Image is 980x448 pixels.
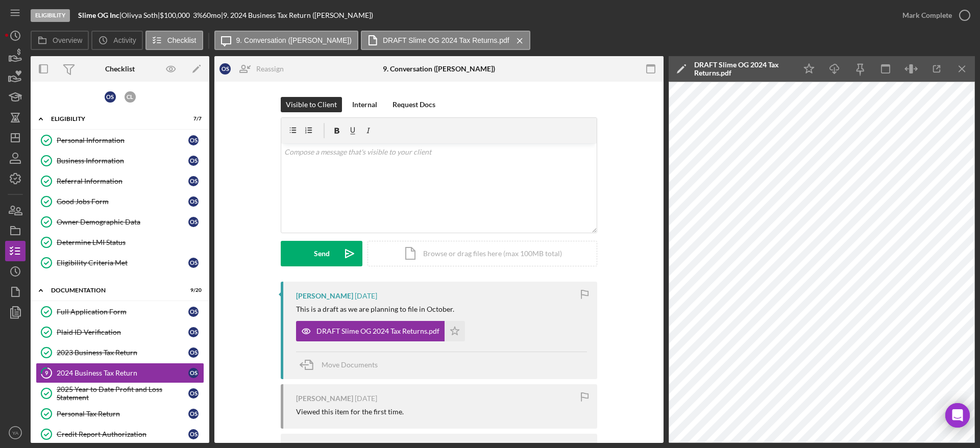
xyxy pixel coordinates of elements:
button: DRAFT Slime OG 2024 Tax Returns.pdf [361,31,530,50]
div: Eligibility [31,9,70,22]
button: OSReassign [214,59,294,79]
div: Mark Complete [902,5,952,26]
div: 60 mo [203,11,221,19]
text: YA [12,430,19,436]
div: O S [188,347,199,358]
div: 2025 Year to Date Profit and Loss Statement [57,385,188,402]
div: O S [105,91,116,103]
div: Full Application Form [57,308,188,316]
div: DRAFT Slime OG 2024 Tax Returns.pdf [694,61,791,77]
time: 2025-09-05 23:59 [355,292,377,300]
a: Eligibility Criteria MetOS [36,253,204,273]
div: O S [188,217,199,227]
span: $100,000 [160,11,190,19]
div: Eligibility Criteria Met [57,259,188,267]
div: C L [125,91,136,103]
a: 2025 Year to Date Profit and Loss StatementOS [36,383,204,404]
div: DRAFT Slime OG 2024 Tax Returns.pdf [316,327,439,335]
button: Internal [347,97,382,112]
button: Move Documents [296,352,388,378]
div: 9 / 20 [183,287,202,293]
div: O S [188,327,199,337]
button: Mark Complete [892,5,975,26]
div: [PERSON_NAME] [296,292,353,300]
div: Determine LMI Status [57,238,204,246]
label: Activity [113,36,136,44]
button: Request Docs [387,97,440,112]
button: Send [281,241,362,266]
div: O S [188,429,199,439]
a: Personal Tax ReturnOS [36,404,204,424]
a: 92024 Business Tax ReturnOS [36,363,204,383]
div: O S [188,135,199,145]
div: Referral Information [57,177,188,185]
a: 2023 Business Tax ReturnOS [36,342,204,363]
a: Plaid ID VerificationOS [36,322,204,342]
a: Credit Report AuthorizationOS [36,424,204,444]
div: Internal [352,97,377,112]
div: O S [188,368,199,378]
label: 9. Conversation ([PERSON_NAME]) [236,36,352,44]
label: DRAFT Slime OG 2024 Tax Returns.pdf [383,36,509,44]
div: Olivya Soth | [121,11,160,19]
a: Full Application FormOS [36,302,204,322]
div: Business Information [57,157,188,165]
div: O S [188,156,199,166]
div: O S [188,176,199,186]
button: Activity [91,31,142,50]
div: O S [188,196,199,207]
button: Overview [31,31,89,50]
div: | [78,11,121,19]
div: O S [188,388,199,399]
a: Determine LMI Status [36,232,204,253]
tspan: 9 [45,369,48,376]
div: Send [314,241,330,266]
button: YA [5,422,26,443]
button: 9. Conversation ([PERSON_NAME]) [214,31,358,50]
div: Viewed this item for the first time. [296,408,404,416]
button: Visible to Client [281,97,342,112]
div: [PERSON_NAME] [296,394,353,403]
button: DRAFT Slime OG 2024 Tax Returns.pdf [296,321,465,341]
div: Credit Report Authorization [57,430,188,438]
div: 9. Conversation ([PERSON_NAME]) [383,65,495,73]
div: 3 % [193,11,203,19]
time: 2025-09-05 23:58 [355,394,377,403]
div: O S [188,307,199,317]
a: Personal InformationOS [36,130,204,151]
label: Checklist [167,36,197,44]
a: Owner Demographic DataOS [36,212,204,232]
div: Request Docs [393,97,435,112]
div: | 9. 2024 Business Tax Return ([PERSON_NAME]) [221,11,373,19]
div: Eligibility [51,116,176,122]
div: O S [188,258,199,268]
div: 2024 Business Tax Return [57,369,188,377]
div: Open Intercom Messenger [945,403,970,428]
div: 7 / 7 [183,116,202,122]
span: Move Documents [322,360,378,369]
div: Visible to Client [286,97,337,112]
div: Personal Information [57,136,188,144]
div: Reassign [256,59,284,79]
div: O S [188,409,199,419]
label: Overview [53,36,82,44]
button: Checklist [145,31,203,50]
div: Owner Demographic Data [57,218,188,226]
div: This is a draft as we are planning to file in October. [296,305,454,313]
div: Personal Tax Return [57,410,188,418]
div: O S [219,63,231,74]
a: Referral InformationOS [36,171,204,191]
a: Good Jobs FormOS [36,191,204,212]
div: Good Jobs Form [57,197,188,206]
div: Documentation [51,287,176,293]
a: Business InformationOS [36,151,204,171]
div: 2023 Business Tax Return [57,349,188,357]
div: Plaid ID Verification [57,328,188,336]
b: Slime OG Inc [78,11,119,19]
div: Checklist [105,65,135,73]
